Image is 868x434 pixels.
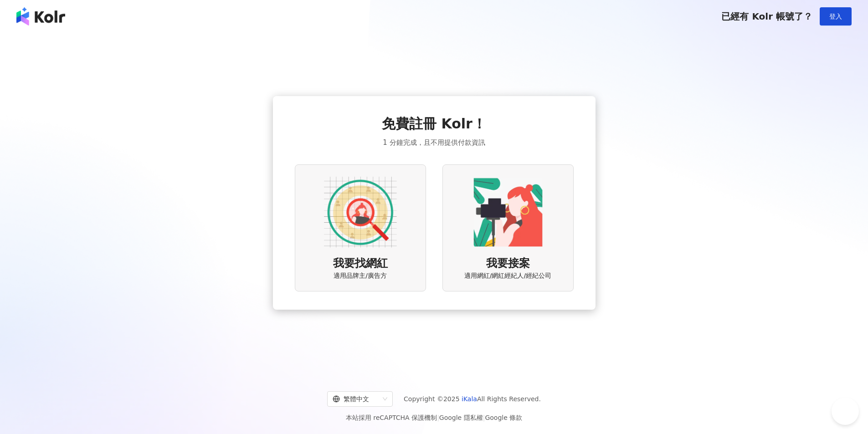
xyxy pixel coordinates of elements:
[324,176,397,249] img: AD identity option
[721,11,812,22] span: 已經有 Kolr 帳號了？
[462,395,477,403] a: iKala
[333,256,388,271] span: 我要找網紅
[382,114,486,133] span: 免費註冊 Kolr！
[437,414,439,421] span: |
[829,13,842,20] span: 登入
[472,176,544,249] img: KOL identity option
[439,414,483,421] a: Google 隱私權
[346,412,522,423] span: 本站採用 reCAPTCHA 保護機制
[464,271,551,281] span: 適用網紅/網紅經紀人/經紀公司
[485,414,522,421] a: Google 條款
[334,271,387,281] span: 適用品牌主/廣告方
[820,7,852,26] button: 登入
[486,256,530,271] span: 我要接案
[404,393,541,404] span: Copyright © 2025 All Rights Reserved.
[483,414,485,421] span: |
[383,137,485,148] span: 1 分鐘完成，且不用提供付款資訊
[16,7,65,26] img: logo
[333,392,379,406] div: 繁體中文
[832,398,859,425] iframe: Help Scout Beacon - Open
